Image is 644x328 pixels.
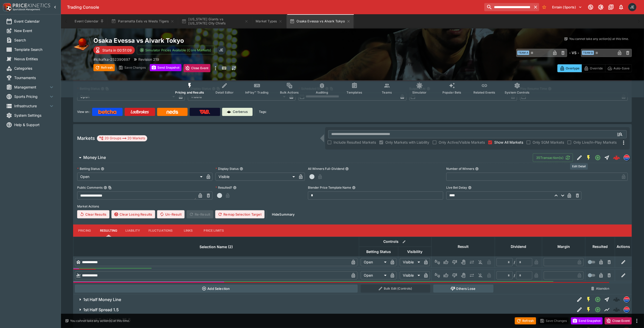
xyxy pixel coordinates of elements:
[178,14,252,28] button: [US_STATE] Giants vs [US_STATE] City Chiefs
[606,3,616,12] button: Documentation
[361,258,388,266] div: Open
[475,167,479,171] button: Number of Winners
[582,64,605,72] button: Override
[216,185,232,190] p: Resulted?
[316,91,328,94] span: Auditing
[99,135,145,141] div: 20 Groups 20 Markets
[14,122,55,127] span: Help & Support
[240,167,243,171] button: Display Status
[595,296,601,303] svg: Open
[595,155,601,161] svg: Open
[473,91,496,94] span: Related Events
[216,91,234,94] span: Detail Editor
[515,317,536,324] button: Refresh
[587,285,614,293] button: Abandon
[2,2,12,12] img: PriceKinetics Logo
[533,140,564,145] span: Only SGM Markets
[14,19,55,24] span: Event Calendar
[624,155,630,160] img: lclkafka
[400,258,422,266] div: Visible
[432,237,495,256] th: Result
[585,237,615,256] th: Resulted
[590,66,603,71] p: Override
[77,135,95,141] h5: Markets
[98,110,117,114] img: Betcha
[442,91,461,94] span: Popular Bets
[451,271,459,279] button: Lose
[187,210,213,218] span: Re-Result
[401,238,407,245] button: Bulk edit
[442,258,450,266] button: Win
[73,37,89,53] img: basketball.png
[111,210,155,218] button: Clear Losing Results
[584,305,593,314] button: SGM Enabled
[624,307,630,312] img: lclkafka
[613,154,620,161] img: logo-cerberus--red.svg
[433,285,493,293] button: Others Lose
[308,167,344,171] p: All Winners Full-Dividend
[359,237,432,247] th: Controls
[259,108,267,116] label: Tags:
[570,163,588,170] div: Edit Detail
[433,258,441,266] button: Not Set
[569,50,579,55] h6: - VS -
[459,271,467,279] button: Void
[108,186,112,189] button: Copy To Clipboard
[514,273,515,278] div: /
[200,110,210,114] img: TabNZ
[627,2,638,13] button: James Edlin
[614,66,630,71] p: Auto-Save
[476,258,485,266] button: Eliminated In Play
[586,3,595,12] button: Connected to PK
[14,84,48,90] span: Management
[72,14,107,28] button: Event Calendar
[130,110,149,114] img: Ladbrokes
[101,167,104,171] button: Betting Status
[14,94,48,99] span: Sports Pricing
[93,37,363,44] h2: Copy To Clipboard
[624,296,630,303] div: lclkafka
[621,140,627,146] svg: More
[171,79,534,97] div: Event type filters
[494,140,523,145] span: Show All Markets
[13,8,40,11] img: Sportsbook Management
[13,4,50,7] img: PriceKinetics
[215,210,265,218] button: Remap Selection Target
[446,185,467,190] p: Live Bet Delay
[617,3,626,12] button: Notifications
[75,285,358,293] button: Add Selection
[352,186,356,189] button: Blender Price Template Name
[446,167,474,171] p: Number of Winners
[575,153,584,162] button: Edit Detail
[557,64,582,72] button: Overtype
[571,317,603,324] button: Send Snapshot
[177,225,200,237] button: Links
[108,14,177,28] button: Parramatta Eels vs Wests Tigers
[347,91,362,94] span: Templates
[542,237,585,256] th: Margin
[433,271,441,279] button: Not Set
[269,210,298,218] button: HideSummary
[14,66,55,71] span: Categories
[602,153,612,162] button: Straight
[484,3,532,11] input: search
[14,28,55,33] span: New Event
[476,271,485,279] button: Eliminated In Play
[93,57,130,62] p: Copy To Clipboard
[345,167,349,171] button: All Winners Full-Dividend
[96,225,121,237] button: Resulting
[83,155,106,160] h6: Money Line
[184,64,211,72] button: Close Event
[459,258,467,266] button: Void
[468,258,476,266] button: Push
[137,46,215,54] button: Simulator Prices Available (Core Markets)
[412,91,426,94] span: Simulator
[157,210,184,218] button: Un-Result
[400,271,422,279] div: Visible
[573,140,617,145] span: Only Live/In-Play Markets
[216,173,296,181] div: Visible
[593,305,602,314] button: Open
[212,64,219,72] button: more
[505,91,530,94] span: System Controls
